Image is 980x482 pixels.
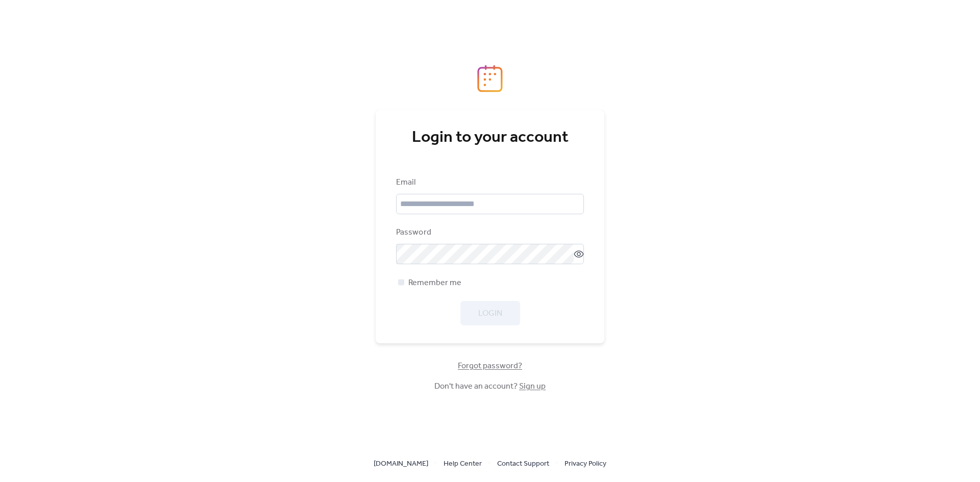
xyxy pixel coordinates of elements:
div: Email [396,176,582,189]
a: Contact Support [497,457,549,470]
a: Help Center [444,457,482,470]
span: Forgot password? [458,360,522,372]
div: Password [396,226,582,239]
span: [DOMAIN_NAME] [374,458,428,470]
a: Sign up [519,378,546,394]
a: [DOMAIN_NAME] [374,457,428,470]
a: Forgot password? [458,363,522,369]
span: Help Center [444,458,482,470]
img: logo [477,65,503,92]
a: Privacy Policy [565,457,606,470]
span: Privacy Policy [565,458,606,470]
span: Remember me [408,277,461,289]
span: Contact Support [497,458,549,470]
div: Login to your account [396,128,584,148]
span: Don't have an account? [434,380,546,393]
